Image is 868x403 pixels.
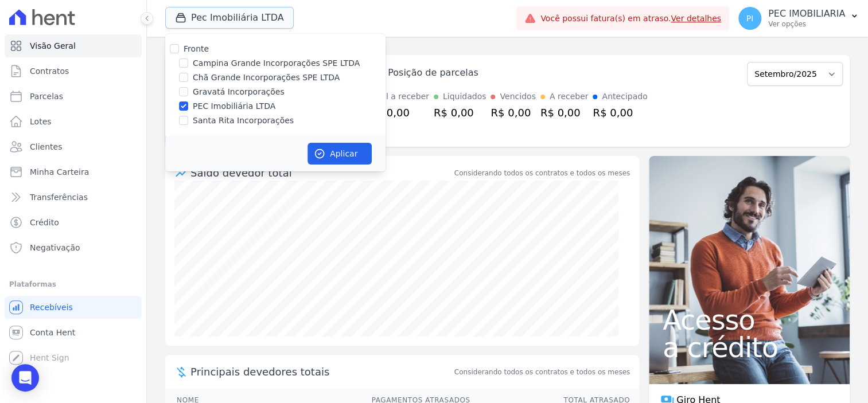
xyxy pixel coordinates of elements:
a: Minha Carteira [5,161,142,183]
div: Vencidos [500,91,535,103]
a: Visão Geral [5,34,142,57]
div: Considerando todos os contratos e todos os meses [454,168,630,178]
div: R$ 0,00 [491,105,535,120]
a: Parcelas [5,85,142,108]
a: Conta Hent [5,321,142,344]
a: Clientes [5,135,142,158]
span: Lotes [30,116,52,127]
label: Gravatá Incorporações [193,86,285,98]
span: Minha Carteira [30,166,89,178]
div: R$ 0,00 [434,105,486,120]
a: Lotes [5,110,142,133]
span: Transferências [30,191,88,203]
div: R$ 0,00 [369,105,429,120]
a: Crédito [5,211,142,234]
a: Recebíveis [5,296,142,319]
span: Acesso [663,306,836,334]
button: Aplicar [308,143,372,165]
span: PI [746,14,754,22]
span: Considerando todos os contratos e todos os meses [454,367,630,377]
div: Posição de parcelas [388,66,478,80]
span: Contratos [30,65,69,77]
span: Visão Geral [30,40,76,52]
label: Chã Grande Incorporações SPE LTDA [193,72,340,84]
span: Clientes [30,141,62,152]
label: Campina Grande Incorporações SPE LTDA [193,57,360,69]
a: Contratos [5,60,142,83]
div: A receber [550,91,589,103]
a: Transferências [5,186,142,209]
div: Plataformas [9,277,137,291]
span: a crédito [663,334,836,361]
a: Ver detalhes [671,14,721,23]
span: Negativação [30,242,80,253]
div: Liquidados [443,91,486,103]
div: Antecipado [602,91,647,103]
div: Total a receber [369,91,429,103]
a: Negativação [5,236,142,259]
label: Fronte [184,44,209,53]
label: PEC Imobiliária LTDA [193,100,275,112]
span: Principais devedores totais [190,364,452,379]
div: Open Intercom Messenger [11,364,39,392]
span: Recebíveis [30,302,73,313]
label: Santa Rita Incorporações [193,115,294,127]
button: PI PEC IMOBILIARIA Ver opções [729,2,868,34]
span: Você possui fatura(s) em atraso. [540,13,721,25]
p: Ver opções [768,19,845,29]
p: PEC IMOBILIARIA [768,8,845,19]
div: R$ 0,00 [540,105,589,120]
span: Crédito [30,217,59,228]
div: Saldo devedor total [190,165,452,181]
div: R$ 0,00 [593,105,647,120]
span: Parcelas [30,91,63,102]
span: Conta Hent [30,327,75,338]
button: Pec Imobiliária LTDA [165,7,294,29]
